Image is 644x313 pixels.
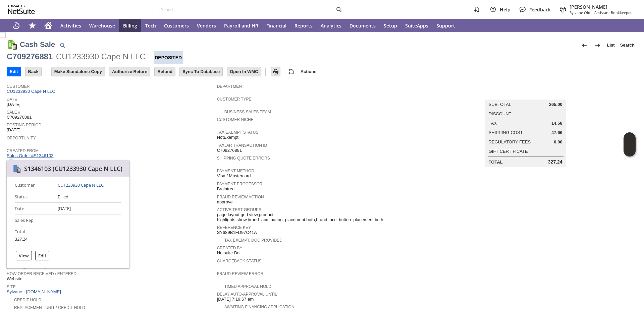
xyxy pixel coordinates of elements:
[217,186,235,192] span: Braintree
[7,84,30,89] a: Customer
[40,19,56,32] a: Home
[436,22,455,29] span: Support
[7,102,20,107] span: [DATE]
[217,297,254,302] span: [DATE] 7:19:57 am
[217,84,245,89] a: Department
[554,139,562,145] span: 0.00
[58,205,71,211] div: [DATE]
[7,89,57,94] a: CU1233930 Cape N LLC
[489,130,523,135] a: Shipping Cost
[15,217,52,223] div: Sales Rep
[227,67,261,76] input: Open In WMC
[217,230,257,235] span: SY689B1FD97C41A
[287,68,295,76] img: add-record.svg
[217,148,242,153] span: C709276881
[89,22,115,29] span: Warehouse
[489,139,531,144] a: Regulatory Fees
[262,19,290,32] a: Financial
[580,41,588,49] img: Previous
[197,22,216,29] span: Vendors
[594,41,602,49] img: Next
[298,69,319,74] a: Actions
[405,22,428,29] span: SuiteApps
[489,160,503,165] a: Total
[14,298,41,302] a: Credit Hold
[224,22,258,29] span: Payroll and HR
[217,292,277,297] a: Delay Auto-Approval Until
[38,253,46,259] label: Edit
[224,305,294,309] a: Awaiting Financing Application
[217,259,262,263] a: Chargeback Status
[317,19,345,32] a: Analytics
[193,19,220,32] a: Vendors
[551,121,562,126] span: 14.58
[7,153,55,158] a: Sales Order #S1346103
[7,110,20,115] a: Sale #
[224,284,271,289] a: Timed Approval Hold
[604,40,618,51] a: List
[7,67,21,76] input: Edit
[7,127,20,133] span: [DATE]
[618,40,637,51] a: Search
[56,51,146,62] div: CU1233930 Cape N LLC
[8,5,35,14] svg: logo
[7,136,36,140] a: Opportunity
[217,173,251,179] span: Visa / Mastercard
[52,67,105,76] input: Make Standalone Copy
[16,251,32,260] div: View
[350,22,376,29] span: Documents
[217,182,263,186] a: Payment Processor
[109,67,150,76] input: Authorize Return
[217,199,233,205] span: approve
[28,21,36,29] svg: Shortcuts
[58,194,68,200] span: Billed
[220,19,262,32] a: Payroll and HR
[119,19,141,32] a: Billing
[217,207,261,212] a: Active Test Groups
[570,10,590,15] span: Sylvane Old
[217,143,267,148] a: TaxJar Transaction ID
[345,19,380,32] a: Documents
[180,67,222,76] input: Sync To Database
[35,251,49,260] div: Edit
[24,19,40,32] div: Shortcuts
[7,115,32,120] span: C709276881
[15,236,28,242] div: 327.24
[15,182,52,188] div: Customer
[217,225,251,230] a: Reference Key
[7,51,53,62] div: C709276881
[432,19,459,32] a: Support
[217,250,241,256] span: Netsuite Bot
[384,22,397,29] span: Setup
[15,205,52,211] div: Date
[217,130,259,135] a: Tax Exempt Status
[217,156,270,161] a: Shipping Quote Errors
[123,22,137,29] span: Billing
[401,19,432,32] a: SuiteApps
[217,117,254,122] a: Customer Niche
[85,19,119,32] a: Warehouse
[25,67,41,76] input: Back
[489,102,511,107] a: Subtotal
[489,121,497,126] a: Tax
[217,97,252,102] a: Customer Type
[20,39,55,50] h1: Cash Sale
[145,22,156,29] span: Tech
[217,271,264,276] a: Fraud Review Error
[489,149,528,154] a: Gift Certificate
[500,6,511,13] span: Help
[60,22,81,29] span: Activities
[7,97,17,102] a: Date
[380,19,401,32] a: Setup
[548,159,562,165] span: 327.24
[217,212,424,223] span: page layout:grid view,product highlights:show,brand_acc_button_placement:both,brand_acc_button_pl...
[160,5,335,13] input: Search
[7,289,63,294] a: Sylvane - [DOMAIN_NAME]
[217,195,264,199] a: Fraud Review Action
[141,19,160,32] a: Tech
[164,22,189,29] span: Customers
[489,111,512,116] a: Discount
[7,271,76,276] a: How Order Received / Entered
[154,51,183,64] div: Deposited
[8,19,24,32] a: Recent Records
